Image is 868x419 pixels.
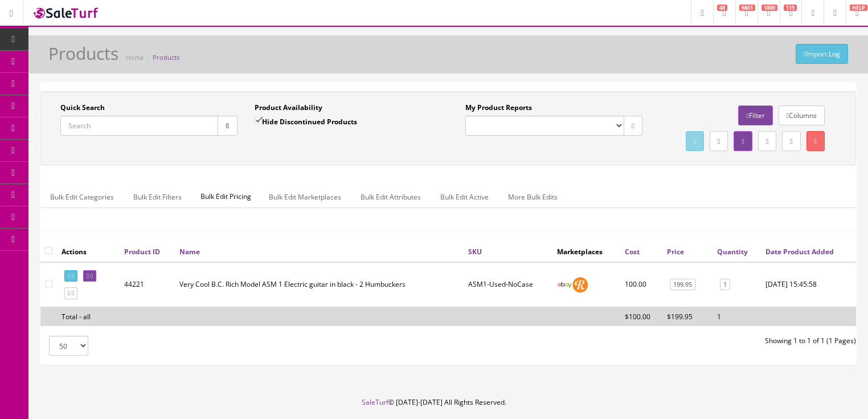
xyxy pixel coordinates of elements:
th: Actions [57,241,120,262]
span: HELP [850,5,867,11]
a: 199.95 [670,279,695,291]
a: Cost [625,247,640,257]
a: SaleTurf [362,397,388,407]
a: Price [667,247,684,257]
span: 6801 [739,5,755,11]
h1: Products [48,44,118,63]
label: My Product Reports [465,103,532,113]
a: Filter [738,105,772,125]
a: Product ID [124,247,160,257]
a: More Bulk Edits [499,186,567,208]
a: Bulk Edit Marketplaces [260,186,350,208]
label: Hide Discontinued Products [255,116,357,127]
div: Showing 1 to 1 of 1 (1 Pages) [448,336,865,346]
td: $100.00 [620,307,662,326]
span: 48 [717,5,727,11]
a: Bulk Edit Filters [124,186,191,208]
input: Hide Discontinued Products [255,117,262,124]
a: Bulk Edit Active [431,186,498,208]
a: Bulk Edit Categories [41,186,123,208]
td: 2025-10-06 15:45:58 [761,262,856,307]
th: Marketplaces [552,241,620,262]
td: 44221 [120,262,175,307]
a: Quantity [717,247,748,257]
input: Search [60,116,218,136]
a: Home [126,53,144,62]
label: Product Availability [255,103,322,113]
img: reverb [572,277,588,292]
a: Name [179,247,200,257]
a: Import Log [796,44,848,64]
td: Very Cool B.C. Rich Model ASM 1 Electric guitar in black - 2 Humbuckers [175,262,464,307]
a: SKU [468,247,482,257]
img: SaleTurf [32,5,100,21]
a: Columns [779,105,825,125]
span: 115 [784,5,797,11]
label: Quick Search [60,103,105,113]
a: 1 [720,279,730,291]
td: $199.95 [662,307,713,326]
a: Date Product Added [765,247,834,257]
span: Bulk Edit Pricing [192,186,260,208]
a: Products [153,53,179,62]
a: Bulk Edit Attributes [351,186,430,208]
td: Total - all [57,307,120,326]
td: ASM1-Used-NoCase [464,262,552,307]
img: ebay [557,277,572,292]
td: 100.00 [620,262,662,307]
span: 1800 [761,5,777,11]
td: 1 [713,307,761,326]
